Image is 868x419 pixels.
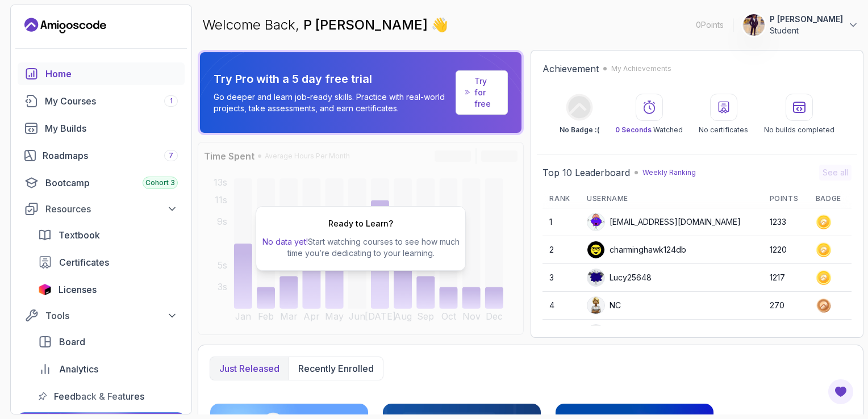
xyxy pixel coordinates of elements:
img: user profile image [587,241,604,258]
span: Analytics [59,362,98,376]
p: Welcome Back, [202,16,448,34]
button: Tools [18,305,185,326]
button: user profile imageP [PERSON_NAME]Student [742,14,859,36]
p: Recently enrolled [298,362,374,375]
td: 266 [763,320,809,347]
p: P [PERSON_NAME] [770,14,843,25]
td: 3 [542,264,580,292]
p: Watched [615,125,683,135]
a: home [18,62,185,85]
h2: Top 10 Leaderboard [542,166,630,179]
td: 1233 [763,208,809,236]
div: Resources [45,202,178,216]
img: user profile image [743,14,765,36]
td: 1 [542,208,580,236]
iframe: chat widget [820,374,857,408]
p: Try Pro with a 5 day free trial [214,71,451,87]
p: Student [770,25,843,36]
div: Home [45,67,178,81]
p: Start watching courses to see how much time you’re dedicating to your learning. [261,236,461,259]
p: My Achievements [611,64,671,73]
img: jetbrains icon [38,284,52,295]
td: 1217 [763,264,809,292]
th: Points [763,190,809,208]
p: 0 Points [696,19,724,31]
p: Weekly Ranking [642,168,696,177]
a: roadmaps [18,144,185,167]
button: Just released [210,357,289,380]
span: 7 [169,151,173,160]
a: licenses [31,278,185,301]
td: 5 [542,320,580,347]
span: No data yet! [262,237,308,246]
div: Tools [45,309,178,322]
th: Rank [542,190,580,208]
a: builds [18,117,185,140]
span: 0 Seconds [615,125,652,134]
p: No certificates [699,125,748,135]
a: certificates [31,251,185,274]
a: board [31,330,185,353]
div: NC [587,296,621,315]
td: 270 [763,292,809,320]
button: Resources [18,199,185,219]
span: 👋 [429,13,452,37]
img: default monster avatar [587,269,604,286]
div: [EMAIL_ADDRESS][DOMAIN_NAME] [587,213,741,231]
span: Feedback & Features [54,389,144,403]
td: 2 [542,236,580,264]
span: Certificates [59,255,109,269]
img: default monster avatar [587,213,604,231]
td: 4 [542,292,580,320]
button: See all [819,165,852,181]
p: No Badge :( [560,125,599,135]
img: user profile image [587,297,604,314]
a: Landing page [24,16,106,35]
div: Lucy25648 [587,269,652,287]
a: bootcamp [18,171,185,194]
div: Bootcamp [45,176,178,190]
img: user profile image [587,325,604,342]
div: Roadmaps [43,149,178,162]
span: Licenses [59,283,97,296]
a: Try for free [474,76,498,110]
div: asifahmedjesi [587,324,661,342]
td: 1220 [763,236,809,264]
p: No builds completed [764,125,834,135]
a: analytics [31,358,185,380]
a: Try for free [456,70,508,115]
th: Username [580,190,762,208]
div: charminghawk124db [587,241,686,259]
span: 1 [170,97,173,106]
h2: Ready to Learn? [328,218,393,229]
p: Go deeper and learn job-ready skills. Practice with real-world projects, take assessments, and ea... [214,91,451,114]
button: Recently enrolled [289,357,383,380]
h2: Achievement [542,62,599,76]
p: Just released [219,362,279,375]
th: Badge [809,190,852,208]
span: Board [59,335,85,349]
a: feedback [31,385,185,408]
span: Textbook [59,228,100,242]
span: Cohort 3 [145,178,175,187]
a: courses [18,90,185,112]
div: My Courses [45,94,178,108]
a: textbook [31,224,185,246]
span: P [PERSON_NAME] [303,16,431,33]
div: My Builds [45,121,178,135]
